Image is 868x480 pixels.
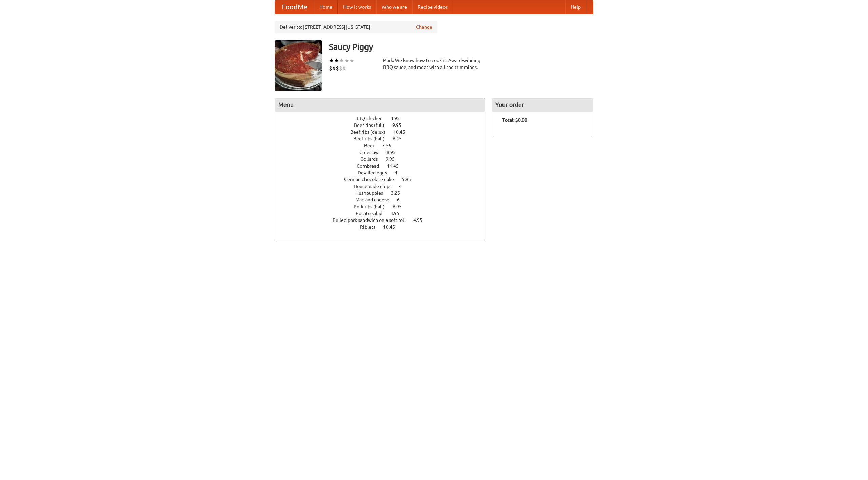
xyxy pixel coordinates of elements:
span: Pulled pork sandwich on a soft roll [333,217,412,223]
span: 4 [395,170,404,175]
span: Pork ribs (half) [354,204,392,209]
span: 4.95 [391,116,407,121]
span: 4.95 [413,217,429,223]
span: 6.45 [393,136,409,141]
li: $ [339,64,342,72]
span: Riblets [360,224,382,230]
a: Change [416,24,432,31]
span: 7.55 [382,143,398,148]
span: 9.95 [392,122,408,128]
a: Housemade chips 4 [354,184,414,189]
li: ★ [344,57,349,64]
span: 5.95 [402,177,418,182]
a: Coleslaw 8.95 [359,150,408,155]
span: Potato salad [356,211,389,216]
span: Beef ribs (full) [354,122,391,128]
a: Help [565,0,586,14]
span: Devilled eggs [358,170,394,175]
div: Pork. We know how to cook it. Award-winning BBQ sauce, and meat with all the trimmings. [383,57,485,71]
a: German chocolate cake 5.95 [344,177,423,182]
span: German chocolate cake [344,177,401,182]
li: ★ [329,57,334,64]
a: Home [314,0,338,14]
span: 8.95 [387,150,402,155]
a: Mac and cheese 6 [355,197,412,203]
span: BBQ chicken [355,116,390,121]
a: Hushpuppies 3.25 [355,190,413,196]
span: Collards [360,156,384,162]
span: Beer [364,143,381,148]
a: Riblets 10.45 [360,224,408,230]
span: 6 [397,197,407,203]
a: Pork ribs (half) 6.95 [354,204,414,209]
b: Total: $0.00 [502,117,527,123]
span: 10.45 [383,224,402,230]
span: Coleslaw [359,150,386,155]
a: BBQ chicken 4.95 [355,116,412,121]
span: Housemade chips [354,184,398,189]
span: 3.95 [390,211,406,216]
span: 9.95 [386,156,401,162]
span: 4 [399,184,409,189]
span: 3.25 [391,190,407,196]
li: $ [336,64,339,72]
div: Deliver to: [STREET_ADDRESS][US_STATE] [275,21,437,33]
li: ★ [339,57,344,64]
h3: Saucy Piggy [329,40,593,54]
h4: Menu [275,98,485,112]
span: Mac and cheese [355,197,396,203]
span: 10.45 [393,129,412,135]
a: Beef ribs (delux) 10.45 [350,129,418,135]
li: ★ [334,57,339,64]
span: Beef ribs (half) [353,136,392,141]
a: Collards 9.95 [360,156,407,162]
a: Pulled pork sandwich on a soft roll 4.95 [333,217,435,223]
li: ★ [349,57,354,64]
li: $ [342,64,346,72]
li: $ [329,64,332,72]
a: Who we are [376,0,412,14]
a: Potato salad 3.95 [356,211,412,216]
a: How it works [338,0,376,14]
a: Devilled eggs 4 [358,170,410,175]
a: Beef ribs (full) 9.95 [354,122,414,128]
li: $ [332,64,336,72]
span: 6.95 [393,204,409,209]
img: angular.jpg [275,40,322,91]
h4: Your order [492,98,593,112]
a: Beer 7.55 [364,143,404,148]
span: Cornbread [357,163,386,169]
a: Cornbread 11.45 [357,163,411,169]
span: 11.45 [387,163,406,169]
a: Recipe videos [412,0,453,14]
span: Beef ribs (delux) [350,129,392,135]
a: Beef ribs (half) 6.45 [353,136,414,141]
a: FoodMe [275,0,314,14]
span: Hushpuppies [355,190,390,196]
